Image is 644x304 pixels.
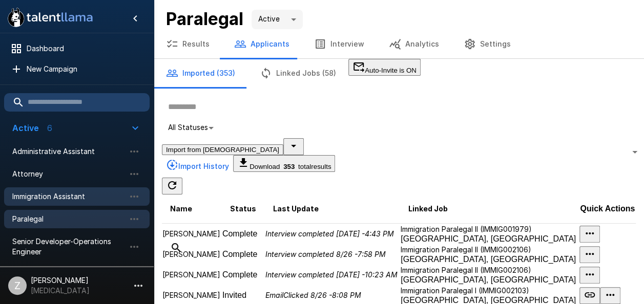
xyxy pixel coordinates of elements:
[162,118,220,138] div: All Statuses
[579,194,636,224] th: Quick Actions
[401,286,578,296] p: Immigration Paralegal I (IMMIG002103)
[401,275,576,284] span: [GEOGRAPHIC_DATA], [GEOGRAPHIC_DATA]
[451,30,523,58] button: Settings
[154,59,247,88] button: Imported (353)
[247,59,348,88] button: Linked Jobs (58)
[348,59,421,76] button: Auto-Invite is ON
[401,265,578,275] p: Immigration Paralegal II (IMMIG002106)
[579,294,600,302] span: Copy Interview Link
[162,194,222,224] th: Name
[222,270,257,279] span: Complete
[222,229,257,238] span: Complete
[162,156,233,178] button: Import History
[154,30,222,58] button: Results
[401,245,578,255] p: Immigration Paralegal II (IMMIG002106)
[222,30,302,58] button: Applicants
[222,250,257,258] span: Complete
[162,229,221,239] p: [PERSON_NAME]
[401,234,576,243] span: [GEOGRAPHIC_DATA], [GEOGRAPHIC_DATA]
[222,194,265,224] th: Status
[233,155,335,172] button: Download 353 totalresults
[162,270,221,280] p: [PERSON_NAME]
[400,194,579,224] th: Linked Job
[162,144,283,155] button: Import from [DEMOGRAPHIC_DATA]
[222,291,246,299] span: Invited
[166,8,243,29] b: Paralegal
[265,291,361,299] i: Email Clicked 8/26 - 8:08 PM
[265,250,386,258] i: Interview completed 8/26 - 7:58 PM
[401,224,578,234] p: Immigration Paralegal II (IMMIG001979)
[265,229,394,238] i: Interview completed [DATE] - 4:43 PM
[401,255,576,264] span: [GEOGRAPHIC_DATA], [GEOGRAPHIC_DATA]
[265,194,400,224] th: Last Update
[252,10,303,29] div: Active
[162,290,221,300] p: [PERSON_NAME]
[162,178,182,194] button: Updated Today - 9:46 AM
[377,30,451,58] button: Analytics
[283,163,295,170] b: 353
[302,30,377,58] button: Interview
[265,270,398,279] i: Interview completed [DATE] - 10:23 AM
[162,249,221,259] p: [PERSON_NAME]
